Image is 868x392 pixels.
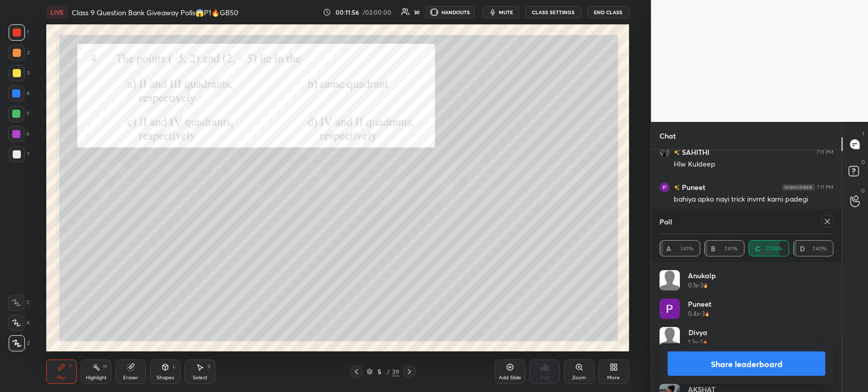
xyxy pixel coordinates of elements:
[688,270,716,281] h4: Anukalp
[46,6,68,18] div: LIVE
[426,6,474,18] button: HANDOUTS
[651,122,684,149] p: Chat
[8,295,30,311] div: C
[674,150,680,155] img: no-rating-badge.077c3623.svg
[103,364,107,369] div: H
[9,45,29,61] div: 2
[699,309,702,318] h5: •
[207,364,211,369] div: S
[9,146,29,162] div: 7
[688,309,699,318] h5: 0.4s
[123,375,138,380] div: Eraser
[157,375,174,380] div: Shapes
[697,338,700,347] h5: •
[703,340,707,345] img: streak-poll-icon.44701ccd.svg
[8,106,29,122] div: 5
[680,182,705,192] h6: Puneet
[817,184,833,190] div: 7:11 PM
[9,335,30,351] div: Z
[817,149,833,155] div: 7:11 PM
[57,375,66,380] div: Pen
[607,375,620,380] div: More
[9,65,29,81] div: 3
[660,147,670,157] img: 960b4211d8e54a90904661351b3556a6.jpg
[86,375,107,380] div: Highlight
[688,327,707,338] h4: Divya
[8,315,30,331] div: X
[674,185,680,190] img: no-rating-badge.077c3623.svg
[660,270,833,392] div: grid
[674,194,833,205] div: bahiya apko nayi trick invrnt karni padegi
[660,216,672,227] h4: Poll
[9,24,29,41] div: 1
[702,309,705,318] h5: 3
[414,10,420,15] div: 30
[499,9,513,16] span: mute
[861,187,865,194] p: G
[651,150,842,315] div: grid
[700,338,703,347] h5: 2
[660,327,680,347] img: default.png
[688,281,698,290] h5: 0.1s
[587,6,629,18] button: End Class
[680,147,709,157] h6: SAHITHI
[674,159,833,170] div: Hlw Kuldeep
[69,364,72,369] div: P
[375,369,385,375] div: 5
[688,299,711,309] h4: Puneet
[8,126,29,142] div: 6
[8,85,29,102] div: 4
[193,375,207,380] div: Select
[660,299,680,319] img: 3
[72,8,238,17] h4: Class 9 Question Bank Giveaway Polls😱P1🔥GB50
[499,375,521,380] div: Add Slide
[392,367,399,376] div: 39
[700,281,703,290] h5: 3
[705,311,709,316] img: streak-poll-icon.44701ccd.svg
[660,270,680,290] img: default.png
[572,375,586,380] div: Zoom
[483,6,519,18] button: mute
[703,283,708,288] img: streak-poll-icon.44701ccd.svg
[173,364,176,369] div: L
[782,184,815,190] img: 4P8fHbbgJtejmAAAAAElFTkSuQmCC
[861,158,865,166] p: D
[668,351,825,376] button: Share leaderboard
[862,130,865,138] p: T
[698,281,700,290] h5: •
[660,182,670,192] img: 3
[525,6,581,18] button: CLASS SETTINGS
[688,338,697,347] h5: 1.2s
[387,369,390,375] div: /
